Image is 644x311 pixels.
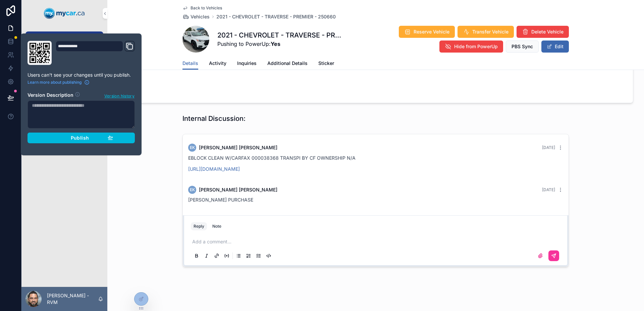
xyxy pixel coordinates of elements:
[104,92,135,99] button: Version history
[217,30,342,40] h1: 2021 - CHEVROLET - TRAVERSE - PREMIER - 250660
[47,292,98,306] p: [PERSON_NAME] - RVM
[472,28,508,35] span: Transfer Vehicle
[512,43,533,50] span: PBS Sync
[217,40,342,48] span: Pushing to PowerUp:
[199,144,277,151] span: [PERSON_NAME] [PERSON_NAME]
[190,145,195,150] span: EK
[191,13,210,20] span: Vehicles
[56,41,135,65] div: Domain and Custom Link
[28,133,135,143] button: Publish
[182,13,210,20] a: Vehicles
[191,222,207,230] button: Reply
[267,60,308,67] span: Additional Details
[531,28,563,35] span: Delete Vehicle
[454,43,498,50] span: Hide from PowerUp
[318,60,334,67] span: Sticker
[399,26,455,38] button: Reserve Vehicle
[458,26,514,38] button: Transfer Vehicle
[271,41,280,47] strong: Yes
[182,5,222,11] a: Back to Vehicles
[71,135,89,141] span: Publish
[506,41,539,53] button: PBS Sync
[541,41,569,53] button: Edit
[209,57,226,71] a: Activity
[190,187,195,192] span: EK
[517,26,569,38] button: Delete Vehicle
[182,60,198,67] span: Details
[21,27,107,146] div: scrollable content
[216,13,336,20] a: 2021 - CHEVROLET - TRAVERSE - PREMIER - 250660
[237,57,257,71] a: Inquiries
[28,72,135,78] p: Users can't see your changes until you publish.
[182,114,246,123] h1: Internal Discussion:
[28,80,82,85] span: Learn more about publishing
[318,57,334,71] a: Sticker
[199,186,277,193] span: [PERSON_NAME] [PERSON_NAME]
[28,80,90,85] a: Learn more about publishing
[439,41,503,53] button: Hide from PowerUp
[28,92,73,99] h2: Version Description
[210,222,224,230] button: Note
[191,5,222,11] span: Back to Vehicles
[182,57,198,70] a: Details
[542,145,555,150] span: [DATE]
[188,166,240,172] a: [URL][DOMAIN_NAME]
[209,60,226,67] span: Activity
[188,197,253,203] span: [PERSON_NAME] PURCHASE
[25,31,103,44] a: Vehicles319
[542,187,555,192] span: [DATE]
[414,28,449,35] span: Reserve Vehicle
[267,57,308,71] a: Additional Details
[237,60,257,67] span: Inquiries
[188,154,563,161] p: EBLOCK CLEAN W/CARFAX 000038368 TRANSPI BY CF OWNERSHIP N/A
[212,224,221,229] div: Note
[44,8,85,19] img: App logo
[104,92,135,99] span: Version history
